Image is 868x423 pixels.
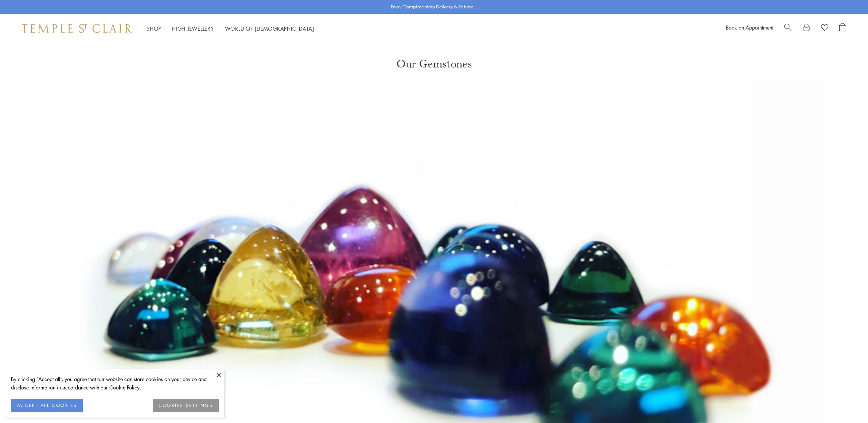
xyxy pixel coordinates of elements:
a: High JewelleryHigh Jewellery [172,25,214,32]
h1: Our Gemstones [396,43,472,71]
a: View Wishlist [821,23,828,34]
img: Temple St. Clair [22,24,132,33]
a: Book an Appointment [726,24,773,31]
nav: Main navigation [147,24,314,33]
a: ShopShop [147,25,161,32]
a: World of [DEMOGRAPHIC_DATA]World of [DEMOGRAPHIC_DATA] [225,25,314,32]
a: Open Shopping Bag [839,23,846,34]
div: By clicking “Accept all”, you agree that our website can store cookies on your device and disclos... [11,375,219,392]
button: COOKIES SETTINGS [153,399,219,412]
button: ACCEPT ALL COOKIES [11,399,83,412]
a: Search [784,23,792,34]
p: Enjoy Complimentary Delivery & Returns [391,3,474,11]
